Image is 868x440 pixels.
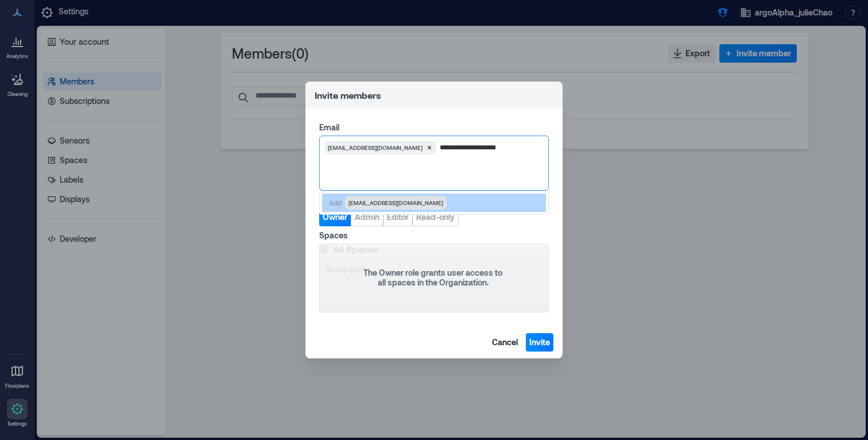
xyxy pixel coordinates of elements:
[319,122,547,133] label: Email
[328,143,423,152] span: [EMAIL_ADDRESS][DOMAIN_NAME]
[387,211,409,223] span: Editor
[329,198,342,207] p: Add
[348,198,443,207] span: [EMAIL_ADDRESS][DOMAIN_NAME]
[351,208,383,226] button: Admin
[526,333,553,352] button: Invite
[416,211,455,223] span: Read-only
[529,337,550,348] span: Invite
[305,82,563,108] header: Invite members
[319,230,547,241] label: Spaces
[489,333,521,352] button: Cancel
[355,211,379,223] span: Admin
[412,208,459,226] button: Read-only
[492,337,518,348] span: Cancel
[383,208,413,226] button: Editor
[319,208,351,226] button: Owner
[360,268,506,288] div: The Owner role grants user access to all spaces in the Organization.
[323,211,347,223] span: Owner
